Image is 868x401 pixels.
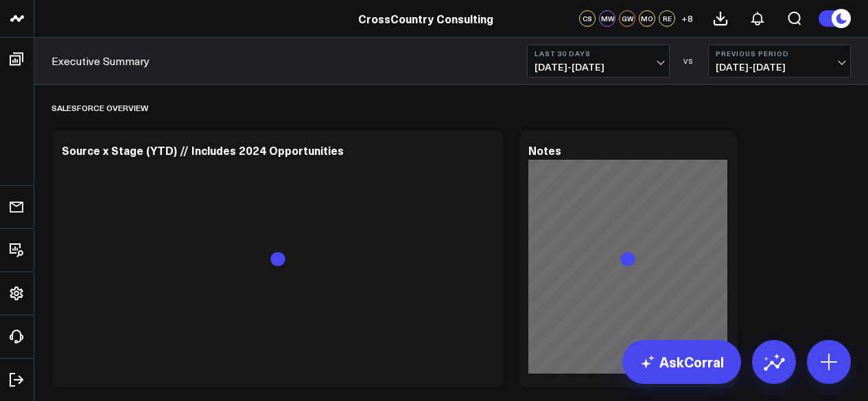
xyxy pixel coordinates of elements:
span: [DATE] - [DATE] [535,62,662,73]
b: Previous Period [716,49,843,58]
div: Source x Stage (YTD) // Includes 2024 Opportunities [62,143,344,158]
span: [DATE] - [DATE] [716,62,843,73]
button: Last 30 Days[DATE]-[DATE] [527,45,670,77]
button: Previous Period[DATE]-[DATE] [708,45,851,77]
button: +8 [679,10,695,27]
div: RE [659,10,675,27]
b: Last 30 Days [535,49,662,58]
a: CrossCountry Consulting [358,11,493,26]
div: GW [619,10,635,27]
div: VS [677,57,701,65]
div: MW [599,10,615,27]
div: MO [639,10,655,27]
span: + 8 [681,14,693,23]
div: Salesforce Overview [51,92,148,123]
a: AskCorral [622,340,741,384]
div: CS [579,10,596,27]
div: Notes [528,143,561,158]
a: Executive Summary [51,53,150,69]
